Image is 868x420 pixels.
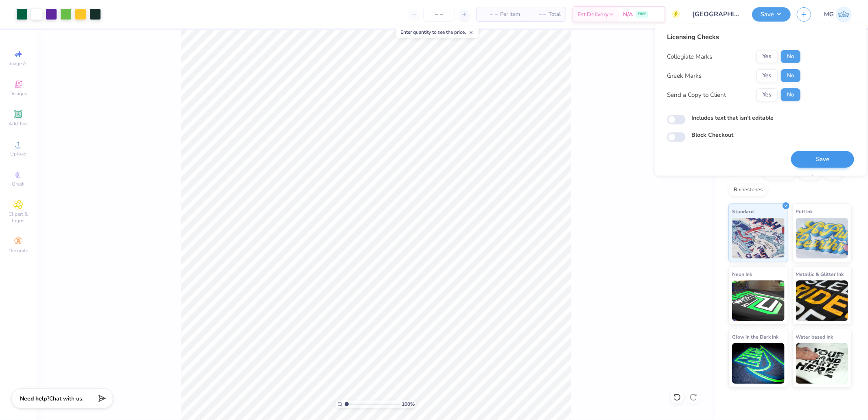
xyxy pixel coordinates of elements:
span: Upload [10,151,26,157]
span: Add Text [9,120,28,127]
span: Image AI [9,60,28,67]
span: – – [530,10,546,19]
button: No [781,50,800,63]
div: Collegiate Marks [667,52,712,61]
img: Michael Galon [836,7,852,22]
span: 100 % [402,400,415,408]
span: Clipart & logos [4,211,33,224]
span: Designs [9,90,27,97]
span: Puff Ink [796,207,813,216]
img: Metallic & Glitter Ink [796,280,848,321]
div: Enter quantity to see the price. [396,26,479,38]
span: Per Item [500,10,520,19]
input: Untitled Design [686,6,746,22]
label: Block Checkout [691,131,733,139]
span: – – [481,10,498,19]
span: Chat with us. [49,395,83,402]
button: No [781,69,800,82]
button: Save [752,7,791,22]
a: MG [824,7,852,22]
span: N/A [623,10,633,19]
button: Yes [756,69,778,82]
div: Send a Copy to Client [667,90,726,100]
label: Includes text that isn't editable [691,114,774,122]
strong: Need help? [20,395,49,402]
button: Save [791,151,854,168]
button: Yes [756,50,778,63]
span: Greek [12,181,25,187]
span: Total [549,10,561,19]
span: Standard [732,207,754,216]
span: Neon Ink [732,270,752,278]
span: Est. Delivery [577,10,608,19]
span: Water based Ink [796,332,833,341]
img: Water based Ink [796,343,848,384]
button: No [781,88,800,101]
span: Glow in the Dark Ink [732,332,778,341]
div: Licensing Checks [667,32,800,42]
img: Puff Ink [796,218,848,258]
img: Glow in the Dark Ink [732,343,785,384]
span: FREE [638,11,646,17]
span: Metallic & Glitter Ink [796,270,844,278]
div: Greek Marks [667,71,702,81]
img: Neon Ink [732,280,785,321]
span: MG [824,10,834,19]
img: Standard [732,218,785,258]
input: – – [423,7,455,22]
div: Rhinestones [728,184,768,196]
span: Decorate [9,247,28,254]
button: Yes [756,88,778,101]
